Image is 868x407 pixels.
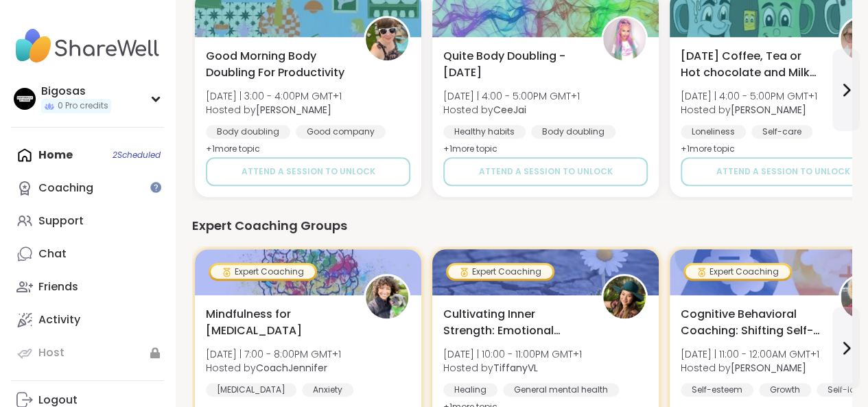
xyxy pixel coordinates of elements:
div: Growth [759,383,811,397]
div: Loneliness [681,125,746,139]
a: Friends [11,270,164,303]
div: Expert Coaching [685,265,790,279]
span: Attend a session to unlock [716,165,850,178]
a: Host [11,336,164,369]
div: Body doubling [206,125,290,139]
b: [PERSON_NAME] [731,103,806,117]
div: Body doubling [531,125,615,139]
span: [DATE] | 4:00 - 5:00PM GMT+1 [443,89,580,103]
span: Hosted by [206,103,342,117]
img: Bigosas [14,88,36,110]
span: Mindfulness for [MEDICAL_DATA] [206,306,349,339]
b: [PERSON_NAME] [256,103,331,117]
a: Coaching [11,172,164,205]
img: ShareWell Nav Logo [11,22,164,70]
span: Cognitive Behavioral Coaching: Shifting Self-Talk [681,306,823,339]
div: Support [38,213,84,229]
span: Hosted by [681,361,819,375]
div: Self-esteem [681,383,753,397]
div: Healthy habits [443,125,526,139]
span: Hosted by [443,103,580,117]
span: Attend a session to unlock [479,165,613,178]
b: CeeJai [493,103,526,117]
b: [PERSON_NAME] [731,361,806,375]
a: Chat [11,237,164,270]
div: Friends [38,279,78,294]
div: Self-care [751,125,812,139]
span: Hosted by [681,103,817,117]
b: CoachJennifer [256,361,327,375]
img: CoachJennifer [366,276,408,318]
span: [DATE] Coffee, Tea or Hot chocolate and Milk Club [681,48,823,81]
div: Chat [38,246,67,261]
iframe: Spotlight [150,182,161,193]
div: Anxiety [302,383,353,397]
b: TiffanyVL [493,361,538,375]
div: Bigosas [41,84,111,99]
button: Attend a session to unlock [443,157,648,186]
img: TiffanyVL [603,276,646,318]
button: Attend a session to unlock [206,157,410,186]
span: Hosted by [443,361,582,375]
span: [DATE] | 4:00 - 5:00PM GMT+1 [681,89,817,103]
div: Healing [443,383,497,397]
span: Quite Body Doubling - [DATE] [443,48,586,81]
div: Expert Coaching [211,265,315,279]
span: Good Morning Body Doubling For Productivity [206,48,349,81]
div: Coaching [38,181,93,196]
span: Attend a session to unlock [242,165,375,178]
div: Expert Coaching [448,265,552,279]
span: 0 Pro credits [58,100,108,112]
img: CeeJai [603,18,646,60]
img: Adrienne_QueenOfTheDawn [366,18,408,60]
span: [DATE] | 3:00 - 4:00PM GMT+1 [206,89,342,103]
div: Good company [296,125,386,139]
span: Cultivating Inner Strength: Emotional Regulation [443,306,586,339]
span: Hosted by [206,361,341,375]
div: Expert Coaching Groups [192,216,852,235]
div: Host [38,345,64,360]
a: Activity [11,303,164,336]
span: [DATE] | 10:00 - 11:00PM GMT+1 [443,347,582,361]
a: Support [11,205,164,237]
div: General mental health [503,383,619,397]
span: [DATE] | 11:00 - 12:00AM GMT+1 [681,347,819,361]
div: [MEDICAL_DATA] [206,383,296,397]
div: Activity [38,312,80,327]
span: [DATE] | 7:00 - 8:00PM GMT+1 [206,347,341,361]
